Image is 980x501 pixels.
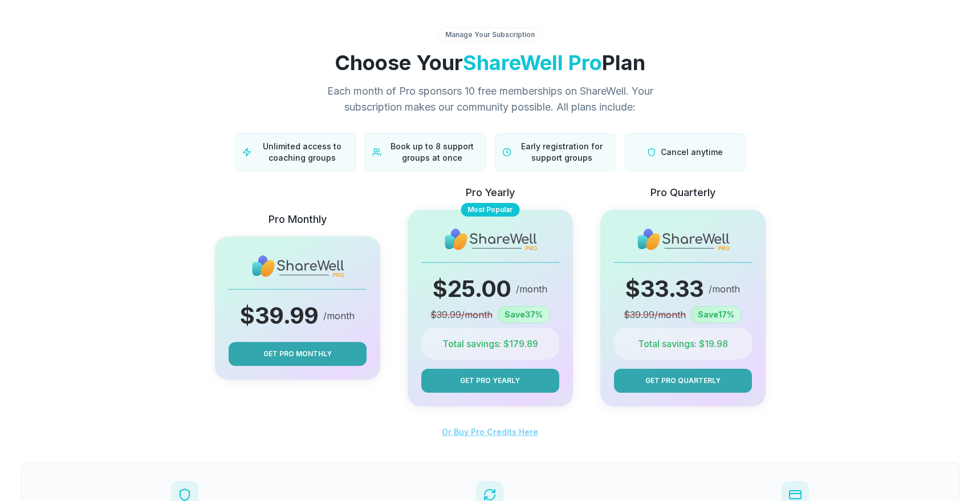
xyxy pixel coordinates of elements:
p: Each month of Pro sponsors 10 free memberships on ShareWell. Your subscription makes our communit... [299,83,682,115]
span: Cancel anytime [661,146,723,158]
p: Pro Quarterly [650,185,715,201]
span: Get Pro Yearly [460,376,520,386]
h1: Choose Your Plan [21,51,960,74]
button: Get Pro Yearly [421,369,559,393]
span: Or Buy Pro Credits Here [442,427,538,437]
p: Pro Monthly [269,211,327,227]
span: Unlimited access to coaching groups [256,141,348,164]
span: Book up to 8 support groups at once [386,141,478,164]
span: Early registration for support groups [516,141,608,164]
button: Or Buy Pro Credits Here [442,420,538,444]
button: Get Pro Monthly [229,342,367,366]
div: Manage Your Subscription [438,27,542,42]
button: Get Pro Quarterly [614,369,752,393]
span: Get Pro Monthly [263,349,332,359]
span: Get Pro Quarterly [645,376,721,386]
p: Pro Yearly [466,185,515,201]
span: ShareWell Pro [463,50,602,75]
